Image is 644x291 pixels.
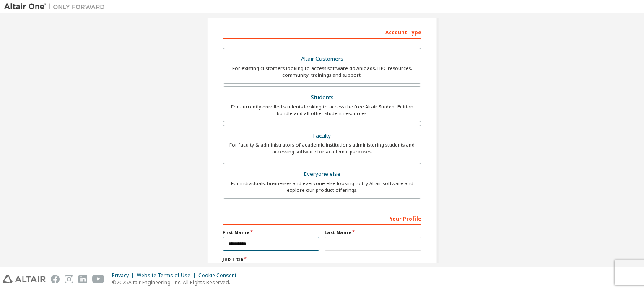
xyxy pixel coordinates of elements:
img: facebook.svg [51,275,60,283]
img: instagram.svg [65,275,73,283]
label: Last Name [325,229,421,236]
div: Account Type [223,25,421,39]
div: Website Terms of Use [137,272,198,279]
div: Students [228,92,416,103]
div: Altair Customers [228,53,416,65]
div: For individuals, businesses and everyone else looking to try Altair software and explore our prod... [228,180,416,193]
label: Job Title [223,256,421,263]
div: Privacy [112,272,137,279]
div: Everyone else [228,168,416,180]
div: Your Profile [223,211,421,225]
img: Altair One [4,3,109,11]
div: For currently enrolled students looking to access the free Altair Student Edition bundle and all ... [228,103,416,117]
p: © 2025 Altair Engineering, Inc. All Rights Reserved. [112,279,241,286]
div: Cookie Consent [198,272,241,279]
div: Faculty [228,130,416,142]
div: For faculty & administrators of academic institutions administering students and accessing softwa... [228,142,416,155]
img: youtube.svg [92,275,104,283]
img: altair_logo.svg [3,275,46,283]
label: First Name [223,229,319,236]
div: For existing customers looking to access software downloads, HPC resources, community, trainings ... [228,65,416,78]
img: linkedin.svg [78,275,87,283]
